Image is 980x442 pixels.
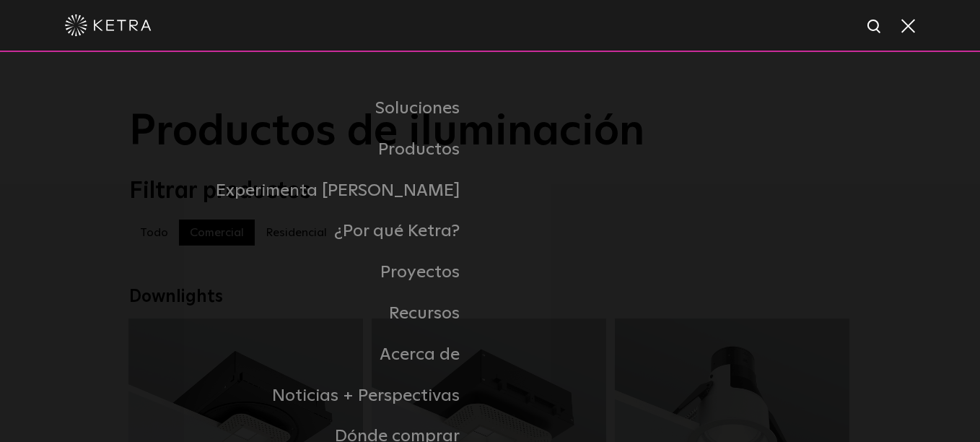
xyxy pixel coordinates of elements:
a: Recursos [129,293,490,334]
a: Productos [129,129,490,170]
img: ketra-logo-2019-white [65,14,152,36]
a: ¿Por qué Ketra? [129,211,490,252]
a: Proyectos [129,252,490,293]
a: Acerca de [129,334,490,376]
a: Noticias + Perspectivas [129,376,490,417]
img: icono de búsqueda [866,18,884,36]
a: Experimenta [PERSON_NAME] [129,170,490,212]
a: Soluciones [129,88,490,129]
